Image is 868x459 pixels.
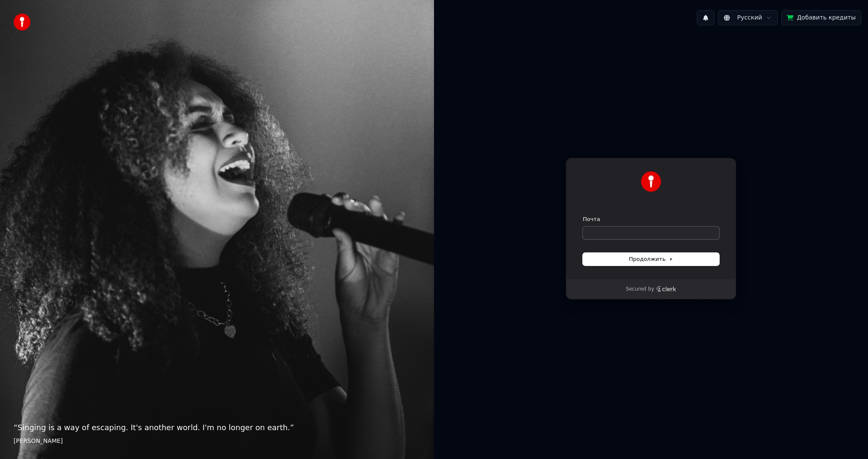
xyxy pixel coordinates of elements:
button: Добавить кредиты [781,10,861,25]
p: Secured by [626,286,654,293]
img: youka [14,14,31,31]
p: “ Singing is a way of escaping. It's another world. I'm no longer on earth. ” [14,422,420,434]
img: Youka [641,171,661,192]
a: Clerk logo [656,286,676,292]
button: Продолжить [583,253,719,266]
footer: [PERSON_NAME] [14,437,420,445]
label: Почта [583,216,600,223]
span: Продолжить [629,255,673,263]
